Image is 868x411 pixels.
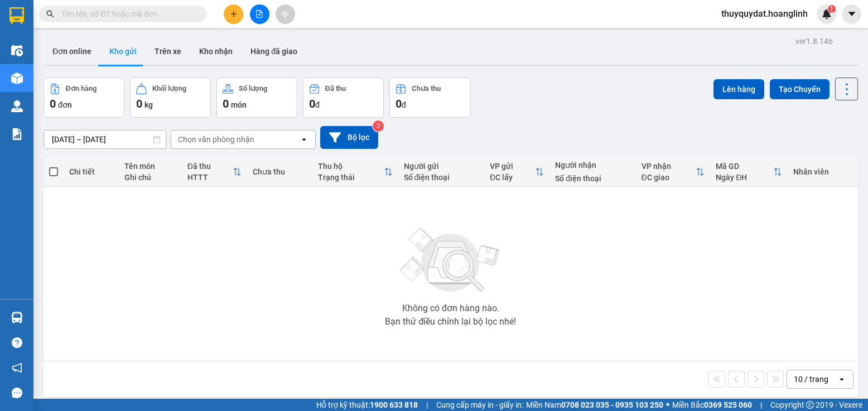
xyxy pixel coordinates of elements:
button: Chưa thu0đ [389,78,470,118]
button: Đã thu0đ [303,78,384,118]
sup: 2 [373,120,384,132]
div: Không có đơn hàng nào. [402,304,499,313]
div: Số điện thoại [404,173,479,182]
span: Miền Nam [526,399,663,411]
button: file-add [250,4,269,24]
span: copyright [806,401,814,409]
strong: 0708 023 035 - 0935 103 250 [561,400,663,409]
img: logo-vxr [9,7,24,24]
button: Đơn online [44,38,100,65]
svg: open [837,375,846,384]
img: solution-icon [11,128,23,140]
input: Tìm tên, số ĐT hoặc mã đơn [61,8,193,20]
img: warehouse-icon [11,72,23,84]
span: 0 [396,97,402,110]
span: đ [402,100,406,109]
div: VP gửi [490,162,535,171]
span: ⚪️ [666,403,669,407]
span: 0 [309,97,315,110]
div: 10 / trang [794,374,828,385]
div: Người nhận [555,161,630,170]
div: VP nhận [642,162,696,171]
span: search [46,10,54,18]
span: món [231,100,247,109]
span: file-add [255,10,263,18]
div: Số lượng [239,85,267,93]
div: Bạn thử điều chỉnh lại bộ lọc nhé! [385,317,516,326]
div: Tên món [124,162,176,171]
img: icon-new-feature [822,9,832,19]
img: warehouse-icon [11,100,23,112]
div: Ngày ĐH [716,173,773,182]
span: Hỗ trợ kỹ thuật: [316,399,418,411]
div: Người gửi [404,162,479,171]
span: 1 [830,5,833,13]
sup: 1 [828,5,836,13]
span: question-circle [12,337,22,348]
th: Toggle SortBy [710,157,787,187]
div: Ghi chú [124,173,176,182]
span: notification [12,362,22,373]
div: Nhân viên [793,167,852,176]
div: Chọn văn phòng nhận [178,134,254,145]
strong: 1900 633 818 [370,400,418,409]
div: Chi tiết [69,167,113,176]
span: kg [144,100,153,109]
button: Hàng đã giao [242,38,306,65]
div: ver 1.8.146 [795,35,833,47]
span: | [760,399,762,411]
th: Toggle SortBy [484,157,549,187]
img: svg+xml;base64,PHN2ZyBjbGFzcz0ibGlzdC1wbHVnX19zdmciIHhtbG5zPSJodHRwOi8vd3d3LnczLm9yZy8yMDAwL3N2Zy... [395,221,507,299]
div: Khối lượng [152,85,186,93]
span: đơn [58,100,72,109]
button: Đơn hàng0đơn [44,78,124,118]
button: Lên hàng [713,79,764,99]
div: Chưa thu [253,167,307,176]
svg: open [300,135,308,144]
div: Đã thu [187,162,233,171]
div: Đã thu [325,85,346,93]
input: Select a date range. [44,130,166,148]
div: Thu hộ [318,162,383,171]
button: Tạo Chuyến [770,79,830,99]
span: plus [230,10,238,18]
div: Số điện thoại [555,174,630,183]
div: Mã GD [716,162,773,171]
button: Khối lượng0kg [130,78,211,118]
button: Trên xe [146,38,190,65]
span: message [12,388,22,398]
div: ĐC lấy [490,173,535,182]
th: Toggle SortBy [636,157,711,187]
strong: 0369 525 060 [704,400,752,409]
span: Miền Bắc [672,399,752,411]
button: Bộ lọc [320,126,378,149]
div: HTTT [187,173,233,182]
span: caret-down [847,9,857,19]
th: Toggle SortBy [182,157,247,187]
button: Kho gửi [100,38,146,65]
span: đ [315,100,320,109]
button: Kho nhận [190,38,242,65]
img: warehouse-icon [11,45,23,56]
span: thuyquydat.hoanglinh [712,7,817,21]
span: 0 [50,97,56,110]
button: plus [224,4,243,24]
button: caret-down [842,4,861,24]
span: 0 [136,97,142,110]
th: Toggle SortBy [312,157,398,187]
img: warehouse-icon [11,312,23,323]
span: 0 [223,97,229,110]
span: aim [281,10,289,18]
span: Cung cấp máy in - giấy in: [436,399,523,411]
button: aim [276,4,295,24]
span: | [426,399,428,411]
div: Chưa thu [412,85,441,93]
div: Trạng thái [318,173,383,182]
div: Đơn hàng [66,85,97,93]
button: Số lượng0món [216,78,297,118]
div: ĐC giao [642,173,696,182]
